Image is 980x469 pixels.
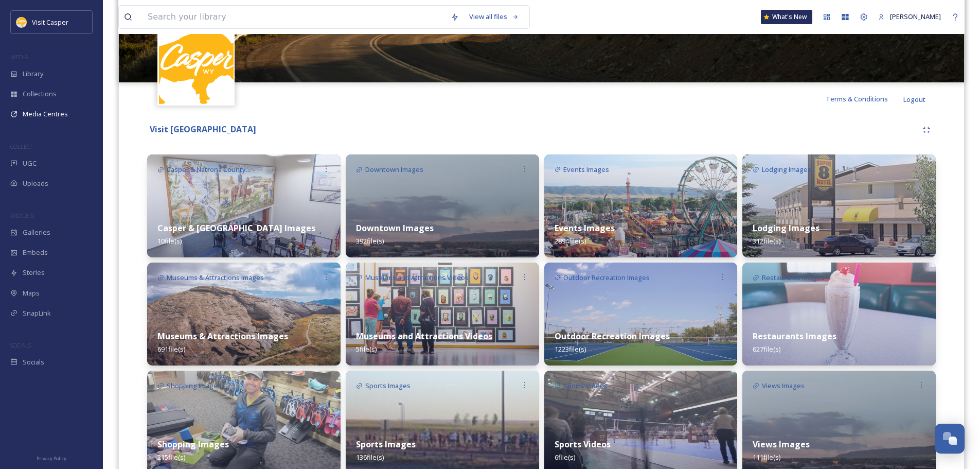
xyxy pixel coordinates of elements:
span: COLLECT [10,143,32,150]
img: 25f86fd6-9334-4fa1-b42b-6cc11e9898ce.jpg [147,263,341,366]
a: Privacy Policy [37,451,66,464]
img: 7c4b28d3-c4ac-4f35-8e87-cf1ebcd16ec1.jpg [544,154,738,257]
span: Restaurants Images [762,273,825,283]
img: 86aad55e-5489-4c9a-89eb-d32d0f673d14.jpg [544,263,738,366]
button: Open Chat [935,424,965,454]
span: Events Images [563,165,609,175]
span: Uploads [23,179,48,188]
strong: Casper & [GEOGRAPHIC_DATA] Images [157,222,315,234]
span: Logout [903,95,925,104]
img: 9681749b-e509-4d5d-aedb-18d4060fab76.jpg [742,263,936,366]
span: Privacy Policy [37,455,66,462]
span: Museums & Attractions Images [167,273,264,283]
span: Sports Videos [563,381,608,391]
span: SnapLink [23,308,51,318]
span: Downtown Images [365,165,423,175]
strong: Sports Images [356,439,416,450]
span: MEDIA [10,53,28,61]
img: 155780.jpg [16,17,27,27]
span: Collections [23,89,57,99]
span: 111 file(s) [753,453,780,462]
span: 2894 file(s) [555,236,586,246]
span: Sports Images [365,381,411,391]
img: 155780.jpg [159,29,234,104]
span: Outdoor Recreation Images [563,273,650,283]
span: Galleries [23,228,50,237]
span: Terms & Conditions [826,94,888,103]
input: Search your library [142,6,446,28]
img: 2bafbff8-46d4-47d5-b347-c20b2cc3c151.jpg [346,154,539,257]
span: 1223 file(s) [555,344,586,354]
strong: Museums and Attractions Videos [356,331,492,342]
strong: Museums & Attractions Images [157,331,288,342]
span: Museums and Attractions Videos [365,273,469,283]
strong: Outdoor Recreation Images [555,331,670,342]
strong: Sports Videos [555,439,611,450]
span: Socials [23,357,44,367]
img: 3f3276e3-b333-4aa8-b1e9-71aed37d8075.jpg [742,154,936,257]
span: Media Centres [23,109,68,119]
a: What's New [761,10,812,24]
a: View all files [464,7,524,27]
span: Maps [23,288,40,298]
span: Visit Casper [32,18,68,27]
span: Embeds [23,248,48,257]
span: 392 file(s) [356,236,384,246]
img: 14577624-18ba-4507-bdde-bac91b7a917a.jpg [346,263,539,366]
span: 215 file(s) [157,453,185,462]
span: 5 file(s) [356,344,377,354]
strong: Lodging Images [753,222,819,234]
img: ad5082a3-c6e3-41fe-9823-0de2c2131701.jpg [147,154,341,257]
span: UGC [23,159,37,168]
strong: Events Images [555,222,615,234]
span: 627 file(s) [753,344,780,354]
strong: Downtown Images [356,222,434,234]
strong: Restaurants Images [753,331,836,342]
a: [PERSON_NAME] [873,7,946,27]
span: Stories [23,268,45,277]
a: Terms & Conditions [826,93,903,105]
strong: Views Images [753,439,810,450]
span: 10 file(s) [157,236,182,246]
span: 312 file(s) [753,236,780,246]
span: [PERSON_NAME] [890,12,941,21]
span: 691 file(s) [157,344,185,354]
span: Shopping Images [167,381,221,391]
strong: Shopping Images [157,439,229,450]
span: Library [23,69,43,79]
strong: Visit [GEOGRAPHIC_DATA] [150,124,256,135]
span: Casper & Natrona County... [167,165,251,175]
span: Lodging Images [762,165,811,175]
span: SOCIALS [10,341,31,349]
span: 6 file(s) [555,453,575,462]
span: WIDGETS [10,212,34,219]
span: 136 file(s) [356,453,384,462]
span: Views Images [762,381,805,391]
